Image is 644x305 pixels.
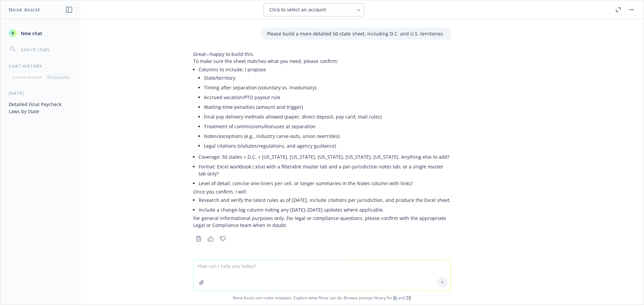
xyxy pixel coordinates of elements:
[204,83,451,92] li: Timing after separation (voluntary vs. involuntary)
[199,205,451,215] li: Include a change-log column noting any [DATE]–[DATE] updates where applicable.
[199,178,451,188] li: Level of detail: concise one-liners per cell, or longer summaries in the Notes column with links?
[193,215,451,229] p: For general informational purposes only. For legal or compliance questions, please confirm with t...
[9,6,40,13] h1: Nova Assist
[204,92,451,102] li: Accrued vacation/PTO payout rule
[204,102,451,112] li: Waiting-time penalties (amount and trigger)
[269,6,326,13] span: Click to select an account
[264,3,364,16] button: Click to select an account
[19,30,42,37] span: New chat
[19,45,73,54] input: Search chats
[1,63,81,69] div: Chat History
[204,73,451,83] li: State/territory
[393,295,397,301] a: BI
[193,188,451,195] p: Once you confirm, I will:
[12,74,42,80] p: Current account
[204,122,451,131] li: Treatment of commissions/bonuses at separation
[199,195,451,205] li: Research and verify the latest rules as of [DATE], include citations per jurisdiction, and produc...
[193,58,451,65] p: To make sure the sheet matches what you need, please confirm:
[193,51,451,58] p: Great—happy to build this.
[47,74,69,80] p: All accounts
[1,90,81,96] div: [DATE]
[204,141,451,151] li: Legal citations (statutes/regulations, and agency guidance)
[204,131,451,141] li: Notes/exceptions (e.g., industry carve-outs, union overrides)
[196,236,202,242] svg: Copy to clipboard
[6,27,75,39] button: New chat
[199,65,451,152] li: Columns to include: I propose
[3,291,641,305] span: Nova Assist can make mistakes. Explore what Nova can do: Browse prompt library for and
[204,112,451,122] li: Final pay delivery methods allowed (paper, direct deposit, pay card; mail rules)
[199,162,451,178] li: Format: Excel workbook (.xlsx) with a filterable master tab and a per-jurisdiction notes tab, or ...
[217,234,228,243] button: Thumbs down
[406,295,411,301] a: TR
[6,99,75,117] button: Detailed Final Paycheck Laws by State
[199,152,451,162] li: Coverage: 50 states + D.C. + [US_STATE], [US_STATE], [US_STATE], [US_STATE], [US_STATE]. Anything...
[267,30,444,37] p: Please build a more detailed 50-state sheet, including D.C. and U.S. territories.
